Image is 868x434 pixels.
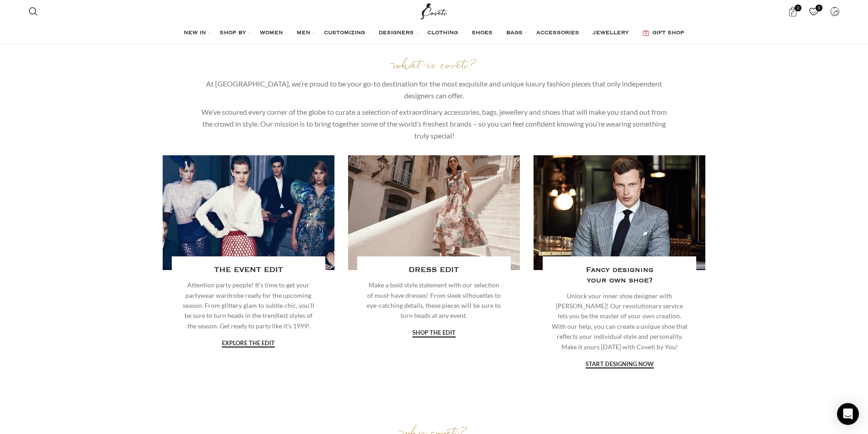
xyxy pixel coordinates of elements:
[593,30,629,37] span: JEWELLERY
[379,24,418,42] a: DESIGNERS
[184,30,206,37] span: NEW IN
[199,106,669,142] p: We’ve scoured every corner of the globe to curate a selection of extraordinary accessories, bags,...
[551,265,688,286] h4: Fancy designing your own shoe?
[506,30,523,37] span: BAGS
[366,280,503,321] p: Make a bold style statement with our selection of must-have dresses! From sleek silhouettes to ey...
[804,2,823,20] a: 0
[642,24,684,42] a: GIFT SHOP
[297,30,310,37] span: MEN
[220,24,251,42] a: SHOP BY
[324,30,365,37] span: CUSTOMIZING
[180,280,317,331] p: Attention party people! It’s time to get your partywear wardrobe ready for the upcoming season. F...
[366,265,503,276] h4: DRESS EDIT
[586,361,654,369] a: start designing now
[536,30,579,37] span: ACCESSORIES
[652,30,684,37] span: GIFT SHOP
[412,329,456,337] a: shop the edit
[199,78,669,102] p: At [GEOGRAPHIC_DATA], we’re proud to be your go-to destination for the most exquisite and unique ...
[184,24,211,42] a: NEW IN
[24,2,42,20] a: Search
[804,2,823,20] div: My Wishlist
[220,30,246,37] span: SHOP BY
[506,24,527,42] a: BAGS
[783,2,802,20] a: 0
[324,24,370,42] a: CUSTOMIZING
[816,5,822,11] span: 0
[379,30,414,37] span: DESIGNERS
[24,24,844,42] div: Main navigation
[260,24,288,42] a: WOMEN
[260,30,283,37] span: WOMEN
[536,24,584,42] a: ACCESSORIES
[419,7,449,15] a: Site logo
[795,5,801,11] span: 0
[427,24,462,42] a: CLOTHING
[551,291,688,352] p: Unlock your inner shoe designer with [PERSON_NAME]! Our revolutionary service lets you be the mas...
[297,24,315,42] a: MEN
[472,24,497,42] a: SHOES
[199,58,669,73] h1: what is coveti?
[593,24,633,42] a: JEWELLERY
[837,403,859,425] div: Open Intercom Messenger
[427,30,458,37] span: CLOTHING
[180,265,317,276] h4: THE EVENT EDIT
[222,340,275,348] a: explore the edit
[642,30,649,36] img: GiftBag
[472,30,493,37] span: SHOES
